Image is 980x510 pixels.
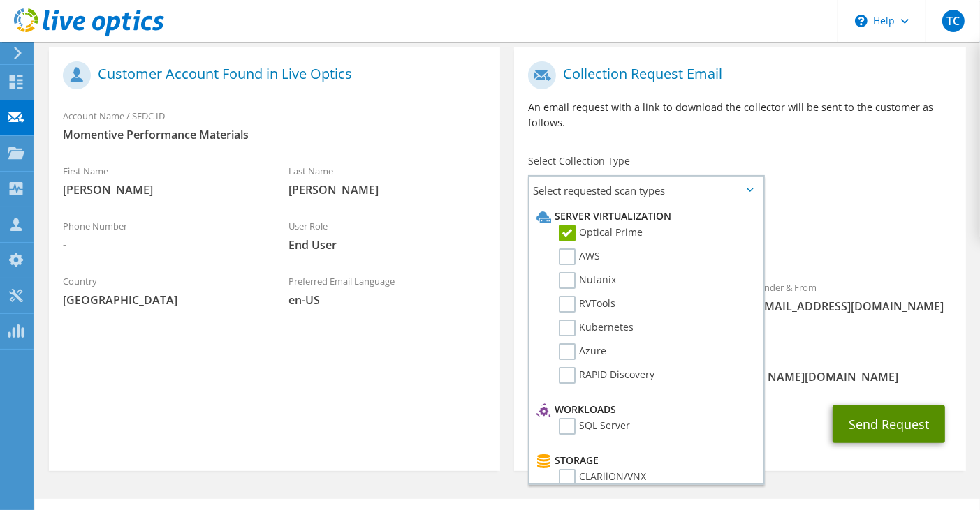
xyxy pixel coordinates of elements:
[63,127,486,142] span: Momentive Performance Materials
[49,211,275,260] div: Phone Number
[528,154,630,168] label: Select Collection Type
[49,156,275,204] div: First Name
[740,273,966,321] div: Sender & From
[63,237,261,253] span: -
[49,267,275,315] div: Country
[514,210,965,266] div: Requested Collections
[559,225,643,241] label: Optical Prime
[514,343,965,391] div: CC & Reply To
[559,367,654,384] label: RAPID Discovery
[855,15,868,27] svg: \n
[288,237,486,253] span: End User
[559,248,600,265] label: AWS
[288,292,486,308] span: en-US
[833,405,945,443] button: Send Request
[49,101,500,149] div: Account Name / SFDC ID
[559,296,615,313] label: RVTools
[514,273,740,336] div: To
[754,299,952,314] span: [EMAIL_ADDRESS][DOMAIN_NAME]
[559,418,630,435] label: SQL Server
[288,182,486,197] span: [PERSON_NAME]
[275,211,500,260] div: User Role
[559,469,646,486] label: CLARiiON/VNX
[275,156,500,204] div: Last Name
[275,267,500,315] div: Preferred Email Language
[528,100,951,130] p: An email request with a link to download the collector will be sent to the customer as follows.
[559,343,606,360] label: Azure
[559,320,634,336] label: Kubernetes
[533,452,756,469] li: Storage
[942,10,965,32] span: TC
[63,182,261,197] span: [PERSON_NAME]
[559,272,616,289] label: Nutanix
[528,61,944,89] h1: Collection Request Email
[533,208,756,225] li: Server Virtualization
[533,401,756,418] li: Workloads
[529,177,763,204] span: Select requested scan types
[63,61,479,89] h1: Customer Account Found in Live Optics
[63,292,261,308] span: [GEOGRAPHIC_DATA]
